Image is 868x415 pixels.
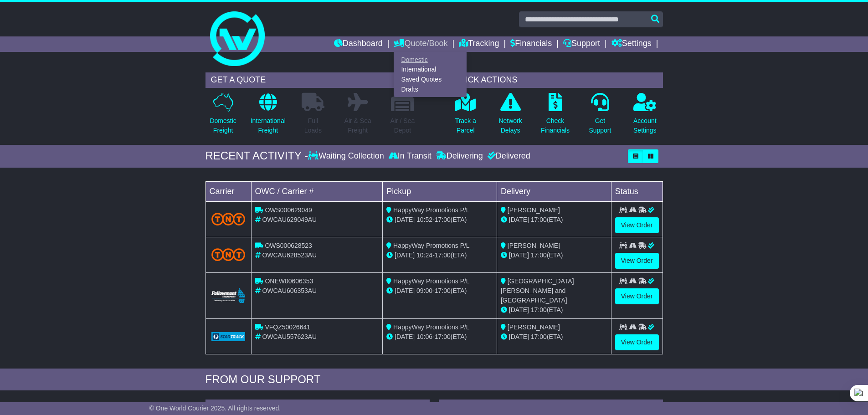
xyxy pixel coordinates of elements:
a: Dashboard [334,36,383,52]
span: 17:00 [531,251,547,259]
span: OWCAU629049AU [262,216,317,223]
div: In Transit [386,151,434,161]
span: HappyWay Promotions P/L [393,206,470,214]
p: Full Loads [302,116,324,135]
span: [DATE] [509,333,529,340]
span: [PERSON_NAME] [508,323,560,331]
div: (ETA) [501,215,607,225]
a: Domestic [394,55,466,65]
div: - (ETA) [386,251,493,260]
a: Support [563,36,600,52]
a: Track aParcel [455,92,477,140]
div: (ETA) [501,251,607,260]
span: [DATE] [509,216,529,223]
span: © One World Courier 2025. All rights reserved. [149,405,281,412]
a: GetSupport [588,92,611,140]
div: Delivered [485,151,530,161]
span: [DATE] [509,306,529,313]
span: OWCAU628523AU [262,251,317,259]
span: HappyWay Promotions P/L [393,323,470,331]
a: AccountSettings [633,92,657,140]
a: Settings [611,36,652,52]
td: Pickup [383,181,497,201]
p: Domestic Freight [210,116,236,135]
span: 17:00 [435,333,451,340]
span: [DATE] [395,333,415,340]
a: Financials [510,36,552,52]
span: OWS000628523 [265,242,312,249]
a: Saved Quotes [394,75,466,85]
a: International [394,65,466,75]
span: OWCAU557623AU [262,333,317,340]
span: 17:00 [435,251,451,259]
span: [DATE] [395,216,415,223]
p: Get Support [589,116,611,135]
p: Account Settings [633,116,657,135]
span: 17:00 [531,306,547,313]
span: 10:24 [416,251,432,259]
span: OWS000629049 [265,206,312,214]
div: (ETA) [501,332,607,342]
div: - (ETA) [386,332,493,342]
a: InternationalFreight [250,92,286,140]
a: Tracking [459,36,499,52]
a: View Order [615,288,659,304]
p: Air / Sea Depot [390,116,415,135]
span: 17:00 [435,216,451,223]
span: [DATE] [395,251,415,259]
span: 17:00 [435,287,451,294]
a: NetworkDelays [498,92,522,140]
div: GET A QUOTE [205,72,421,88]
a: Drafts [394,84,466,94]
span: OWCAU606353AU [262,287,317,294]
img: GetCarrierServiceLogo [211,332,246,341]
p: Air & Sea Freight [344,116,371,135]
img: TNT_Domestic.png [211,213,246,225]
div: (ETA) [501,305,607,315]
span: [DATE] [509,251,529,259]
div: - (ETA) [386,215,493,225]
span: [PERSON_NAME] [508,242,560,249]
td: Status [611,181,663,201]
a: View Order [615,334,659,350]
div: FROM OUR SUPPORT [205,373,663,386]
div: QUICK ACTIONS [448,72,663,88]
span: 10:52 [416,216,432,223]
span: [DATE] [395,287,415,294]
a: View Order [615,217,659,233]
div: Waiting Collection [308,151,386,161]
td: OWC / Carrier # [251,181,383,201]
img: Followmont_Transport.png [211,288,246,303]
span: [GEOGRAPHIC_DATA][PERSON_NAME] and [GEOGRAPHIC_DATA] [501,277,574,304]
a: Quote/Book [394,36,447,52]
td: Carrier [205,181,251,201]
div: Quote/Book [394,52,467,97]
span: 09:00 [416,287,432,294]
div: RECENT ACTIVITY - [205,149,308,163]
span: HappyWay Promotions P/L [393,277,470,285]
p: International Freight [251,116,286,135]
img: TNT_Domestic.png [211,248,246,261]
div: - (ETA) [386,286,493,296]
a: CheckFinancials [540,92,570,140]
a: DomesticFreight [209,92,236,140]
span: [PERSON_NAME] [508,206,560,214]
div: Delivering [434,151,485,161]
p: Network Delays [498,116,522,135]
p: Check Financials [541,116,570,135]
span: HappyWay Promotions P/L [393,242,470,249]
span: 17:00 [531,216,547,223]
span: 17:00 [531,333,547,340]
td: Delivery [497,181,611,201]
span: ONEW00606353 [265,277,313,285]
span: VFQZ50026641 [265,323,310,331]
span: 10:06 [416,333,432,340]
a: View Order [615,253,659,269]
p: Track a Parcel [455,116,476,135]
